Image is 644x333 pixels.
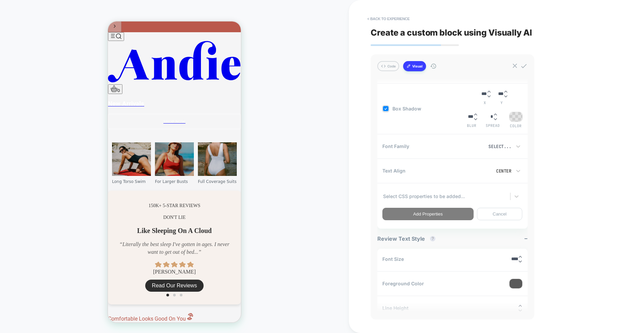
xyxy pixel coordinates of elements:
[37,258,96,270] button: Read Our Reviews
[382,281,424,286] span: Foreground Color
[371,28,622,38] span: Create a custom block using Visually AI
[486,123,500,128] span: Spread
[7,192,126,199] p: DON'T LIE
[477,208,523,220] button: Cancel
[382,256,404,262] span: Font Size
[382,168,406,174] span: Text Align
[382,105,421,112] span: Box Shadow
[7,248,126,253] div: [PERSON_NAME]
[484,100,486,105] span: X
[467,123,476,128] span: Blur
[364,13,413,24] button: < Back to experience
[500,100,503,105] span: Y
[47,158,80,162] a: For Larger Busts
[11,220,121,233] span: “Literally the best sleep I've gotten in ages. I never want to get out of bed...”
[436,144,512,149] div: Select...
[430,236,435,241] button: ?
[403,61,426,71] button: Visual
[7,204,126,214] div: Like Sleeping On A Cloud
[7,181,126,188] p: 150K+ 5-STAR REVIEWS
[510,124,522,128] span: Color
[377,235,439,242] span: Review Text Style
[382,305,409,311] span: Line Height
[9,66,12,72] span: 0
[4,158,38,162] a: Long Torso Swim
[491,168,512,174] div: Center
[377,61,399,71] button: Code
[90,158,128,162] a: Full Coverage Suits
[382,143,409,149] span: Font Family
